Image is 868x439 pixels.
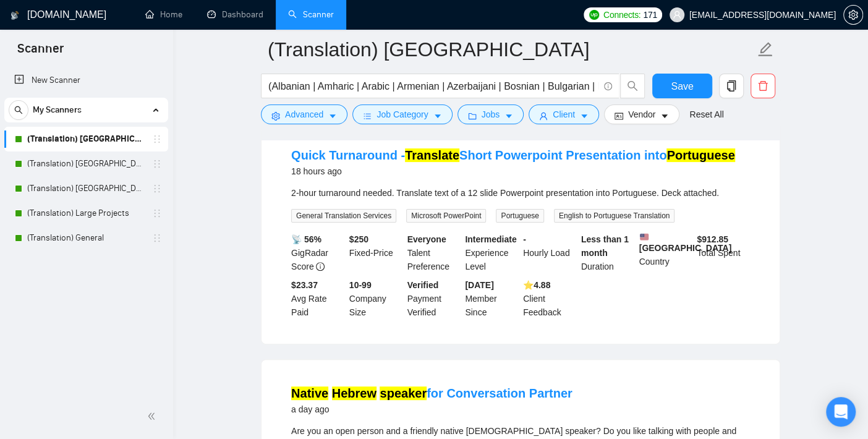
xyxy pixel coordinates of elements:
[332,386,377,400] mark: Hebrew
[581,234,629,258] b: Less than 1 month
[27,226,145,250] a: (Translation) General
[4,68,168,93] li: New Scanner
[496,209,543,223] span: Portuguese
[152,134,162,144] span: holder
[261,104,347,124] button: settingAdvancedcaret-down
[694,232,752,273] div: Total Spent
[347,232,405,273] div: Fixed-Price
[147,410,160,422] span: double-left
[9,106,28,114] span: search
[462,278,521,319] div: Member Since
[529,104,599,124] button: userClientcaret-down
[152,208,162,218] span: holder
[9,100,28,120] button: search
[615,111,623,121] span: idcard
[652,74,712,98] button: Save
[720,80,743,92] span: copy
[468,111,477,121] span: folder
[751,74,775,98] button: delete
[671,79,693,94] span: Save
[603,8,640,22] span: Connects:
[579,232,637,273] div: Duration
[521,232,579,273] div: Hourly Load
[621,80,644,92] span: search
[407,234,446,244] b: Everyone
[643,8,657,22] span: 171
[433,111,442,121] span: caret-down
[291,386,572,400] a: Native Hebrew speakerfor Conversation Partner
[285,108,323,121] span: Advanced
[291,234,321,244] b: 📡 56%
[349,280,372,290] b: 10-99
[844,10,862,20] span: setting
[637,232,695,273] div: Country
[7,40,74,66] span: Scanner
[697,234,728,244] b: $ 912.85
[27,127,145,151] a: (Translation) [GEOGRAPHIC_DATA]
[291,209,396,223] span: General Translation Services
[11,6,19,25] img: logo
[289,232,347,273] div: GigRadar Score
[352,104,452,124] button: barsJob Categorycaret-down
[482,108,500,121] span: Jobs
[289,278,347,319] div: Avg Rate Paid
[666,148,734,162] mark: Portuguese
[604,104,679,124] button: idcardVendorcaret-down
[407,280,439,290] b: Verified
[4,98,168,250] li: My Scanners
[268,79,598,94] input: Search Freelance Jobs...
[405,148,459,162] mark: Translate
[689,108,723,121] a: Reset All
[291,148,735,162] a: Quick Turnaround -TranslateShort Powerpoint Presentation intoPortuguese
[291,402,572,417] div: a day ago
[604,82,612,90] span: info-circle
[291,386,328,400] mark: Native
[826,397,856,427] div: Open Intercom Messenger
[288,9,334,20] a: searchScanner
[580,111,589,121] span: caret-down
[504,111,513,121] span: caret-down
[462,232,521,273] div: Experience Level
[349,234,368,244] b: $ 250
[380,386,427,400] mark: speaker
[589,10,599,20] img: upwork-logo.png
[554,209,674,223] span: English to Portuguese Translation
[27,151,145,176] a: (Translation) [GEOGRAPHIC_DATA]
[33,98,82,122] span: My Scanners
[406,209,486,223] span: Microsoft PowerPoint
[719,74,744,98] button: copy
[152,184,162,194] span: holder
[465,234,516,244] b: Intermediate
[291,164,735,179] div: 18 hours ago
[673,11,681,19] span: user
[328,111,337,121] span: caret-down
[316,262,325,271] span: info-circle
[405,278,463,319] div: Payment Verified
[660,111,669,121] span: caret-down
[620,74,645,98] button: search
[539,111,548,121] span: user
[628,108,655,121] span: Vendor
[843,5,863,25] button: setting
[291,186,750,200] div: 2-hour turnaround needed. Translate text of a 12 slide Powerpoint presentation into Portuguese. D...
[640,232,649,241] img: 🇺🇸
[377,108,428,121] span: Job Category
[207,9,263,20] a: dashboardDashboard
[271,111,280,121] span: setting
[757,41,773,58] span: edit
[27,176,145,201] a: (Translation) [GEOGRAPHIC_DATA]
[523,280,550,290] b: ⭐️ 4.88
[291,280,318,290] b: $23.37
[268,34,755,65] input: Scanner name...
[363,111,372,121] span: bars
[145,9,182,20] a: homeHome
[843,10,863,20] a: setting
[347,278,405,319] div: Company Size
[639,232,732,253] b: [GEOGRAPHIC_DATA]
[14,68,158,93] a: New Scanner
[152,159,162,169] span: holder
[27,201,145,226] a: (Translation) Large Projects
[523,234,526,244] b: -
[553,108,575,121] span: Client
[152,233,162,243] span: holder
